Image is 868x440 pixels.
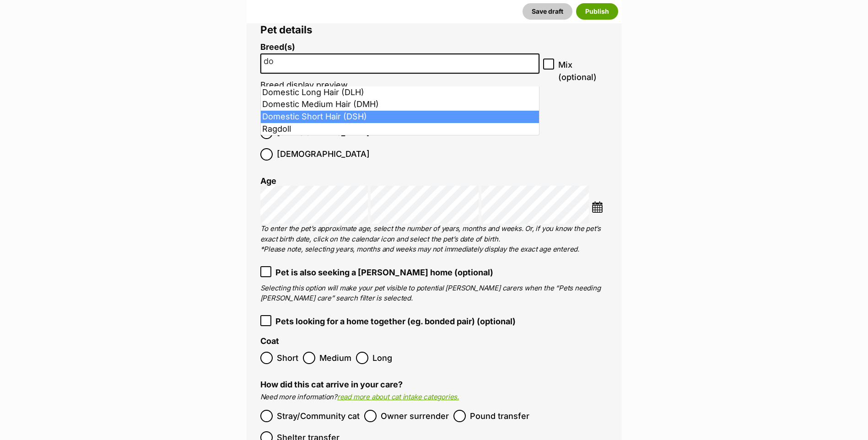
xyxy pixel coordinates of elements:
li: Domestic Short Hair (DSH) [261,111,539,123]
span: Pet details [260,23,313,36]
span: Pound transfer [470,410,529,422]
span: [DEMOGRAPHIC_DATA] [277,148,370,161]
li: Domestic Medium Hair (DMH) [261,98,539,111]
p: Selecting this option will make your pet visible to potential [PERSON_NAME] carers when the “Pets... [260,283,608,304]
span: Pets looking for a home together (eg. bonded pair) (optional) [275,315,516,327]
button: Save draft [523,3,572,20]
span: Medium [319,352,351,364]
label: Age [260,176,276,186]
span: Stray/Community cat [277,410,360,422]
label: Breed(s) [260,43,540,52]
li: Domestic Long Hair (DLH) [261,86,539,99]
img: ... [592,201,603,213]
li: Ragdoll [261,123,539,135]
li: Breed display preview [260,43,540,100]
a: read more about cat intake categories. [337,392,459,401]
span: Pet is also seeking a [PERSON_NAME] home (optional) [275,266,493,279]
button: Publish [576,3,618,20]
p: Need more information? [260,392,608,402]
span: Long [372,352,393,364]
p: To enter the pet’s approximate age, select the number of years, months and weeks. Or, if you know... [260,224,608,255]
span: Short [277,352,298,364]
span: Owner surrender [381,410,449,422]
span: Mix (optional) [558,59,608,83]
label: How did this cat arrive in your care? [260,380,403,389]
label: Coat [260,337,279,346]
